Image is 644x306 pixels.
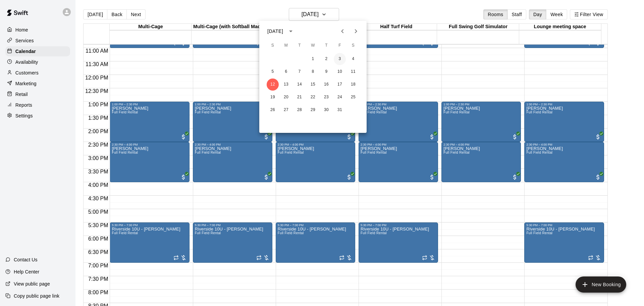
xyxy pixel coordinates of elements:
button: 18 [347,79,359,91]
button: Previous month [336,24,349,38]
button: 1 [307,53,319,65]
button: 2 [320,53,332,65]
button: 12 [267,79,279,91]
button: 24 [334,91,346,103]
button: 31 [334,104,346,116]
button: 25 [347,91,359,103]
button: 20 [280,91,292,103]
button: 23 [320,91,332,103]
button: 14 [293,79,306,91]
span: Wednesday [307,39,319,52]
button: 15 [307,79,319,91]
button: 19 [267,91,279,103]
button: 27 [280,104,292,116]
button: calendar view is open, switch to year view [285,25,297,37]
span: Tuesday [293,39,306,52]
button: 21 [293,91,306,103]
button: 28 [293,104,306,116]
button: Next month [349,24,363,38]
button: 29 [307,104,319,116]
button: 16 [320,79,332,91]
button: 5 [267,66,279,78]
button: 10 [334,66,346,78]
button: 22 [307,91,319,103]
span: Thursday [320,39,332,52]
span: Friday [334,39,346,52]
span: Sunday [267,39,279,52]
button: 11 [347,66,359,78]
button: 26 [267,104,279,116]
span: Saturday [347,39,359,52]
button: 3 [334,53,346,65]
button: 4 [347,53,359,65]
span: Monday [280,39,292,52]
button: 9 [320,66,332,78]
button: 17 [334,79,346,91]
button: 6 [280,66,292,78]
div: [DATE] [267,28,283,35]
button: 8 [307,66,319,78]
button: 7 [293,66,306,78]
button: 30 [320,104,332,116]
button: 13 [280,79,292,91]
